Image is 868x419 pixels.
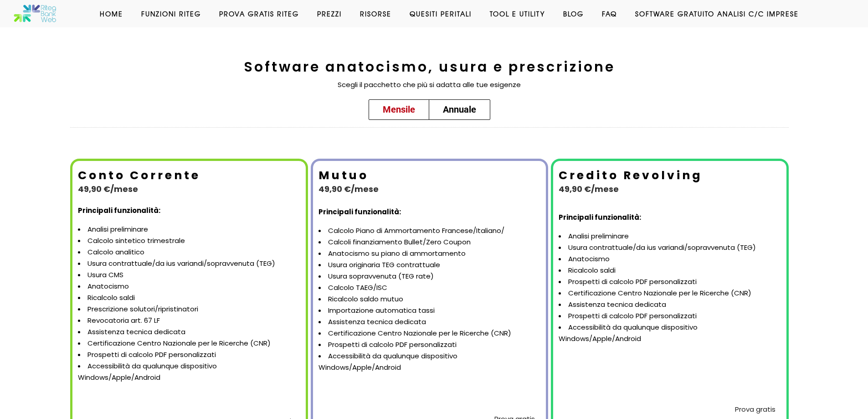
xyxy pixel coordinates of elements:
[78,269,300,281] li: Usura CMS
[318,305,540,316] li: Importazione automatica tassi
[429,99,490,120] a: Annuale
[318,316,540,328] li: Assistenza tecnica dedicata
[78,235,300,247] li: Calcolo sintetico trimestrale
[559,276,781,288] li: Prospetti di calcolo PDF personalizzati
[559,212,641,222] strong: Principali funzionalità:
[559,231,781,242] li: Analisi preliminare
[559,299,781,310] li: Assistenza tecnica dedicata
[559,265,781,276] li: Ricalcolo saldi
[593,9,626,18] a: Faq
[78,315,300,326] li: Revocatoria art. 67 LF
[318,339,540,351] li: Prospetti di calcolo PDF personalizzati
[318,225,540,237] li: Calcolo Piano di Ammortamento Francese/Italiano/
[554,9,593,18] a: Blog
[318,351,540,373] li: Accessibilità da qualunque dispositivo Windows/Apple/Android
[318,248,540,259] li: Anatocismo su piano di ammortamento
[78,281,300,292] li: Anatocismo
[401,9,481,18] a: Quesiti Peritali
[318,207,401,217] strong: Principali funzionalità:
[351,9,401,18] a: Risorse
[78,338,300,349] li: Certificazione Centro Nazionale per le Ricerche (CNR)
[91,9,132,18] a: Home
[559,288,781,299] li: Certificazione Centro Nazionale per le Ricerche (CNR)
[318,271,540,282] li: Usura sopravvenuta (TEG rate)
[626,9,808,18] a: Software GRATUITO analisi c/c imprese
[78,304,300,315] li: Prescrizione solutori/ripristinatori
[559,183,619,195] b: 49,90 €/mese
[190,55,668,79] h2: Software anatocismo, usura e prescrizione
[318,183,379,195] b: 49,90 €/mese
[78,326,300,338] li: Assistenza tecnica dedicata
[318,328,540,339] li: Certificazione Centro Nazionale per le Ricerche (CNR)
[318,259,540,271] li: Usura originaria TEG contrattuale
[481,9,554,18] a: Tool e Utility
[369,99,429,120] a: Mensile
[559,242,781,253] li: Usura contrattuale/da ius variandi/sopravvenuta (TEG)
[78,247,300,258] li: Calcolo analitico
[443,104,476,115] span: Annuale
[308,9,351,18] a: Prezzi
[78,292,300,304] li: Ricalcolo saldi
[383,104,415,115] span: Mensile
[210,9,308,18] a: Prova Gratis Riteg
[132,9,210,18] a: Funzioni Riteg
[78,258,300,269] li: Usura contrattuale/da ius variandi/sopravvenuta (TEG)
[559,167,703,183] b: Credito Revolving
[78,183,138,195] b: 49,90 €/mese
[559,310,781,322] li: Prospetti di calcolo PDF personalizzati
[78,167,200,183] b: Conto Corrente
[78,361,300,383] li: Accessibilità da qualunque dispositivo Windows/Apple/Android
[318,237,540,248] li: Calcoli finanziamento Bullet/Zero Coupon
[14,5,57,23] img: Software anatocismo e usura bancaria
[78,206,160,215] strong: Principali funzionalità:
[78,349,300,361] li: Prospetti di calcolo PDF personalizzati
[559,322,781,345] li: Accessibilità da qualunque dispositivo Windows/Apple/Android
[559,253,781,265] li: Anatocismo
[78,224,300,235] li: Analisi preliminare
[318,282,540,294] li: Calcolo TAEG/ISC
[190,79,668,91] p: Scegli il pacchetto che più si adatta alle tue esigenze
[735,404,776,414] a: Prova gratis
[318,294,540,305] li: Ricalcolo saldo mutuo
[318,167,369,183] b: Mutuo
